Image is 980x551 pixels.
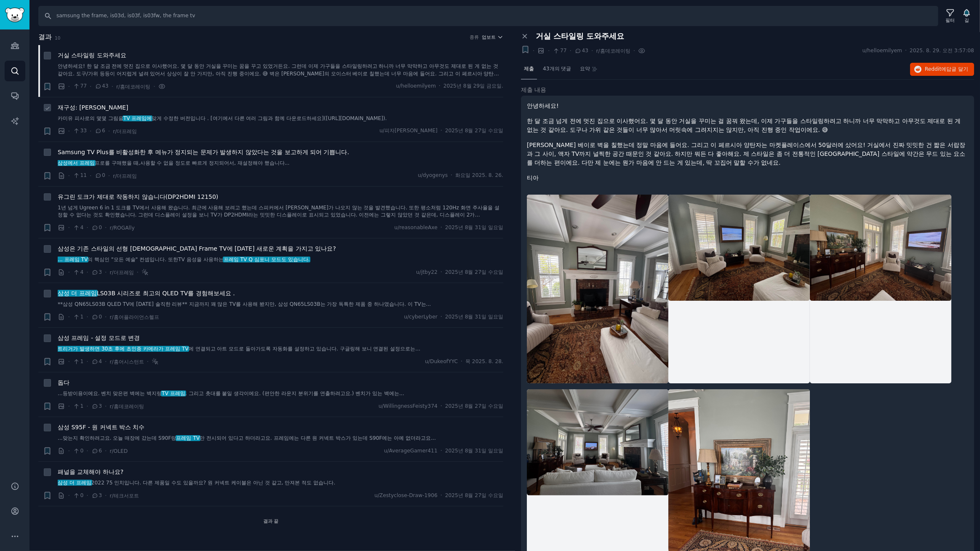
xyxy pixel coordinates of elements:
[482,35,496,40] font: 업보트
[58,345,503,353] a: 트리거가 발생하면 30초 후에 초인종 카메라가 프레임 TV에 연결되고 아트 모드로 돌아가도록 자동화를 설정하고 있습니다. 구글링해 보니 연결된 설정으로는...
[200,435,436,441] font: 만 전시되어 있다고 하더라고요. 프레임에는 다른 원 커넥트 박스가 있는데 S90F에는 아예 없더라고요...
[97,290,135,297] font: LS03B 시리즈
[521,86,546,93] font: 제출 내용
[441,269,442,275] font: ·
[139,480,335,486] font: . 다른 제품일 수도 있을까요? 원 커넥트 케이블은 아닌 것 같고, 만져본 적도 없습니다.
[102,172,105,178] font: 0
[445,269,503,275] font: 2025년 8월 27일 수요일
[465,358,503,364] font: 목 2025. 8. 28.
[527,118,961,133] font: 한 달 조금 넘게 전에 멋진 집으로 이사했어요. 몇 달 동안 거실을 꾸미는 걸 꿈꿔 왔는데, 이제 가구들을 스타일링하려고 하니까 너무 막막하고 아무것도 제대로 된 게 없는 것...
[99,448,102,454] font: 6
[443,83,503,89] font: 2025년 8월 29일 금요일.
[445,403,503,409] font: 2025년 8월 27일 수요일
[58,379,69,386] font: 돕다
[123,115,152,121] font: TV 프레임에
[396,83,436,89] font: u/helloemilyem
[38,6,938,26] input: 검색 키워드
[189,346,336,352] font: 에 연결되고 아트 모드로 돌아가도록 자동화를 설정하고 있습니다
[102,128,105,134] font: 6
[668,195,810,301] img: 거실 스타일링 도와주세요
[137,269,139,275] font: ·
[416,269,438,275] font: u/jtby22
[68,403,70,409] font: ·
[153,83,155,90] font: ·
[86,313,88,320] font: ·
[178,257,224,262] font: TV 음성을 사용하는
[336,346,420,352] font: . 구글링해 보니 연결된 설정으로는...
[55,35,60,40] font: 10
[80,314,83,320] font: 1
[113,173,137,179] font: r/더프레임
[633,47,635,54] font: ·
[810,195,951,301] img: 거실 스타일링 도와주세요
[80,83,87,89] font: 77
[58,435,176,441] font: ...맞는지 확인하려고요. 오늘 매장에 갔는데 S90F랑
[99,269,102,275] font: 3
[439,83,441,89] font: ·
[58,334,140,342] a: 삼성 프레임 - 설정 모드로 변경
[38,33,52,41] font: 결과
[58,115,123,121] font: 카미유 피사로의 몇몇 그림을
[80,269,83,275] font: 4
[946,66,968,72] font: 답글 달기
[109,493,139,499] font: r/테크서포트
[80,172,87,178] font: 11
[176,435,200,441] font: 프레임 TV
[80,358,83,364] font: 1
[140,160,290,166] font: 사용할 수 없을 정도로 빠르게 정지되어서, 재설정해야 했습니다...
[58,256,503,264] a: ... 프레임 TV의 핵심인 "모든 예술" 컨셉입니다. 또한TV 음성을 사용하는프레임 TV Q 심포니 모드도 있습니다.
[527,174,539,181] font: 티아
[863,48,903,53] font: u/helloemilyem
[99,492,102,498] font: 3
[58,148,349,157] a: Samsung TV Plus를 비활성화한 후 메뉴가 정지되는 문제가 발생하지 않았다는 것을 보고하게 되어 기쁩니다.
[441,448,442,454] font: ·
[527,389,668,495] img: 거실 스타일링 도와주세요
[109,404,144,409] font: r/홈데코레이팅
[58,52,126,59] font: 거실 스타일링 도와주세요
[108,128,110,134] font: ·
[445,128,503,134] font: 2025년 8월 27일 수요일
[964,18,969,23] font: 길
[543,66,571,72] font: 43개의 댓글
[58,205,500,240] font: 1년 넘게 Ugreen 6 in 1 도크를 TV에서 사용해 왔습니다. 최근에 사용해 보려고 했는데 스피커에서 [PERSON_NAME]가 나오지 않는 것을 발견했습니다. 또한 ...
[58,204,503,219] a: 1년 넘게 Ugreen 6 in 1 도크를 TV에서 사용해 왔습니다. 최근에 사용해 보려고 했는데 스피커에서 [PERSON_NAME]가 나오지 않는 것을 발견했습니다. 또한 ...
[379,403,438,409] font: u/WillingnessFeisty374
[108,172,110,179] font: ·
[162,391,185,396] font: TV 프레임
[86,269,88,275] font: ·
[58,63,503,91] font: 안녕하세요! 한 달 조금 전에 멋진 집으로 이사했어요. 몇 달 동안 거실을 꾸미는 꿈을 꾸고 있었거든요. 그런데 이제 가구들을 스타일링하려고 하니까 너무 막막하고 아무것도 제...
[105,447,107,454] font: ·
[90,172,91,179] font: ·
[533,47,534,54] font: ·
[99,358,102,364] font: 4
[58,149,349,155] font: Samsung TV Plus를 비활성화한 후 메뉴가 정지되는 문제가 발생하지 않았다는 것을 보고하게 되어 기쁩니다.
[441,403,442,409] font: ·
[80,225,83,230] font: 4
[374,492,438,498] font: u/Zestyclose-Draw-1906
[58,378,69,387] a: 돕다
[224,257,310,262] font: 프레임 TV Q 심포니 모드도 있습니다.
[68,358,70,365] font: ·
[524,66,534,72] font: 제출
[58,435,503,442] a: ...맞는지 확인하려고요. 오늘 매장에 갔는데 S90F랑프레임 TV만 전시되어 있다고 하더라고요. 프레임에는 다른 원 커넥트 박스가 있는데 S90F에는 아예 없더라고요...
[451,172,452,178] font: ·
[58,468,123,476] a: 패널을 교체해야 하나요?
[404,314,438,320] font: u/cyberLyber
[58,480,91,486] font: 삼성 더 프레임
[58,257,88,262] font: ... 프레임 TV
[58,334,140,341] font: 삼성 프레임 - 설정 모드로 변경
[58,290,97,297] font: 삼성 더 프레임
[379,128,438,134] font: u/피자[PERSON_NAME]
[910,63,974,76] button: Reddit에답글 달기
[946,18,955,23] font: 필터
[596,48,630,54] font: r/홈데코레이팅
[418,172,448,178] font: u/dyogenys
[384,448,438,454] font: u/AverageGamer411
[58,244,336,253] a: 삼성은 기존 스타일의 선형 [DEMOGRAPHIC_DATA] Frame TV에 ​​[DATE] 새로운 계획을 가지고 있나요?
[58,103,128,112] a: 재구성: [PERSON_NAME]
[58,160,95,166] font: 삼성에서 프레임
[68,128,70,134] font: ·
[394,225,437,230] font: u/reasonableAxe
[91,480,140,486] font: 2022 75 인치입니다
